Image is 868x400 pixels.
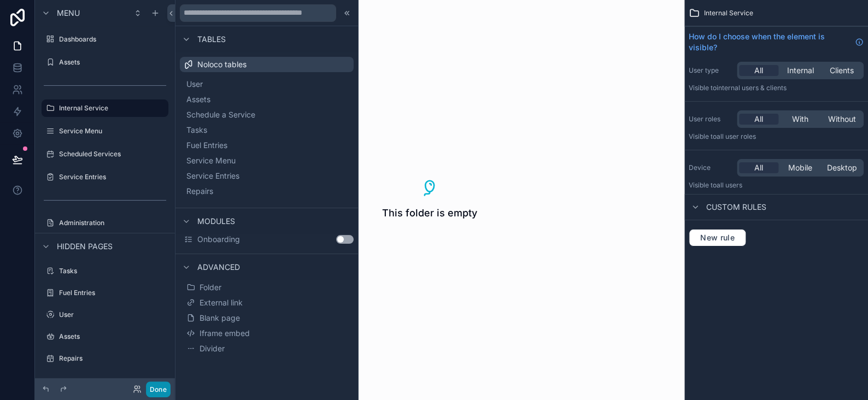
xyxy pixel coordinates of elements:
span: All user roles [717,132,756,140]
p: Visible to [689,181,864,190]
span: With [792,114,808,125]
button: Assets [184,92,349,107]
label: Assets [59,58,166,67]
span: User [186,79,203,90]
button: Folder [184,280,349,295]
a: Dashboards [42,31,168,48]
button: Done [146,381,171,397]
span: Tables [197,34,226,45]
span: Tasks [186,125,207,136]
button: User [184,77,349,92]
label: Dashboards [59,35,166,44]
span: Menu [57,8,80,19]
a: Repairs [42,350,168,367]
span: Service Menu [186,155,236,166]
button: External link [184,295,349,310]
label: Service Entries [59,173,166,181]
label: User type [689,66,732,75]
button: Iframe embed [184,326,349,341]
span: Internal users & clients [717,84,787,92]
span: How do I choose when the element is visible? [689,31,851,53]
span: Clients [830,65,854,76]
button: Schedule a Service [184,107,349,122]
span: Advanced [197,262,240,273]
span: Assets [186,94,210,105]
label: Scheduled Services [59,150,166,158]
span: Repairs [186,186,213,197]
span: Desktop [827,162,857,173]
span: All [754,65,763,76]
span: External link [200,297,243,308]
span: Internal Service [704,9,753,17]
label: User roles [689,115,732,123]
a: How do I choose when the element is visible? [689,31,864,53]
label: Administration [59,219,166,227]
button: Fuel Entries [184,138,349,153]
label: Fuel Entries [59,289,166,297]
label: User [59,310,166,319]
span: All [754,162,763,173]
a: Tasks [42,262,168,280]
label: Service Menu [59,127,166,136]
a: Administration [42,214,168,232]
label: Repairs [59,354,166,363]
span: New rule [696,233,739,243]
p: Visible to [689,84,864,92]
a: Service Menu [42,122,168,140]
a: Scheduled Services [42,145,168,163]
span: Internal [787,65,814,76]
button: Divider [184,341,349,356]
label: Device [689,163,732,172]
a: Service Entries [42,168,168,186]
span: Without [828,114,856,125]
button: Blank page [184,310,349,326]
span: All [754,114,763,125]
span: Noloco tables [197,59,247,70]
span: Fuel Entries [186,140,227,151]
button: New rule [689,229,746,246]
a: Internal Service [42,99,168,117]
span: Iframe embed [200,328,250,339]
label: Tasks [59,267,166,275]
span: Hidden pages [57,241,113,252]
span: Service Entries [186,170,239,181]
label: Internal Service [59,104,162,113]
span: all users [717,181,742,189]
label: Assets [59,332,166,341]
span: Folder [200,282,221,293]
button: Tasks [184,122,349,138]
button: Repairs [184,184,349,199]
button: Service Menu [184,153,349,168]
span: Mobile [788,162,812,173]
span: Schedule a Service [186,109,255,120]
button: Service Entries [184,168,349,184]
span: Modules [197,216,235,227]
p: Visible to [689,132,864,141]
span: Custom rules [706,202,766,213]
span: Blank page [200,313,240,323]
span: Onboarding [197,234,240,245]
span: This folder is empty [382,205,477,221]
span: Divider [200,343,225,354]
a: Assets [42,54,168,71]
a: Assets [42,328,168,345]
a: Fuel Entries [42,284,168,302]
a: User [42,306,168,323]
